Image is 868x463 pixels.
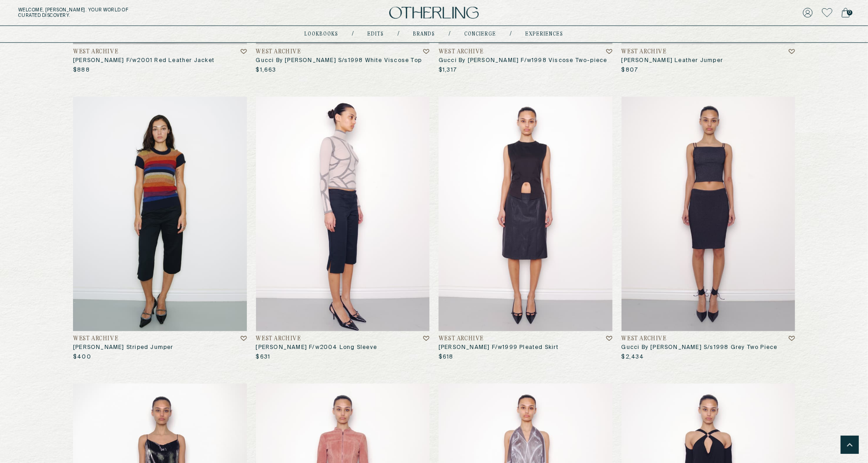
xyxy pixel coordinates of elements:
img: Junya Watanabe striped jumper [73,97,247,331]
div: / [398,31,400,38]
p: $631 [256,354,271,361]
h4: West Archive [73,49,118,55]
p: $400 [73,354,91,361]
h4: West Archive [256,336,301,342]
h3: Gucci By [PERSON_NAME] S/s1998 Grey Two Piece [622,344,795,351]
a: experiences [526,32,564,36]
h3: Gucci By [PERSON_NAME] F/w1998 Viscose Two-piece [439,57,612,64]
a: Edits [368,32,384,36]
a: Gucci by Tom Ford S/S1998 grey two pieceWest ArchiveGucci By [PERSON_NAME] S/s1998 Grey Two Piece... [622,97,795,361]
h4: West Archive [73,336,118,342]
h3: [PERSON_NAME] Striped Jumper [73,344,247,351]
p: $1,663 [256,67,277,74]
img: Gucci by Tom Ford S/S1998 grey two piece [622,97,795,331]
h3: [PERSON_NAME] F/w2001 Red Leather Jacket [73,57,247,64]
p: $888 [73,67,90,74]
a: 0 [842,6,850,19]
p: $618 [439,354,454,361]
a: Alexander McQueen F/W1999 pleated skirtWest Archive[PERSON_NAME] F/w1999 Pleated Skirt$618 [439,97,612,361]
a: concierge [465,32,497,36]
img: Alexander McQueen F/W2004 long sleeve [256,97,430,331]
h3: [PERSON_NAME] Leather Jumper [622,57,795,64]
a: Junya Watanabe striped jumperWest Archive[PERSON_NAME] Striped Jumper$400 [73,97,247,361]
h4: West Archive [256,49,301,55]
a: Brands [413,32,435,36]
h4: West Archive [622,49,667,55]
a: Alexander McQueen F/W2004 long sleeveWest Archive[PERSON_NAME] F/w2004 Long Sleeve$631 [256,97,430,361]
span: 0 [847,10,852,16]
h3: Gucci By [PERSON_NAME] S/s1998 White Viscose Top [256,57,430,64]
div: / [449,31,451,38]
h4: West Archive [439,336,484,342]
a: lookbooks [305,32,339,36]
h3: [PERSON_NAME] F/w1999 Pleated Skirt [439,344,612,351]
p: $2,434 [622,354,644,361]
div: / [510,31,512,38]
img: Alexander McQueen F/W1999 pleated skirt [439,97,612,331]
p: $807 [622,67,638,74]
h4: West Archive [439,49,484,55]
h5: Welcome, [PERSON_NAME] . Your world of curated discovery. [18,7,268,18]
h3: [PERSON_NAME] F/w2004 Long Sleeve [256,344,430,351]
div: / [352,31,354,38]
p: $1,317 [439,67,457,74]
h4: West Archive [622,336,667,342]
img: logo [389,7,479,19]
